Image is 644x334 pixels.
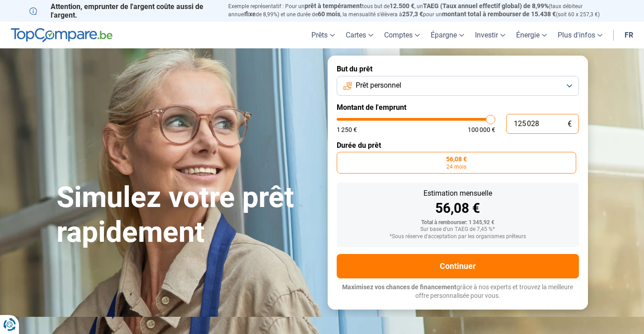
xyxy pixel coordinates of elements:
span: 24 mois [447,164,466,169]
img: TopCompare [11,28,113,42]
span: 100 000 € [468,127,495,133]
p: Attention, emprunter de l'argent coûte aussi de l'argent. [29,2,217,19]
a: Plus d'infos [552,22,608,48]
button: Continuer [337,254,579,278]
a: Prêts [306,22,340,48]
label: Montant de l'emprunt [337,103,579,112]
div: Total à rembourser: 1 345,92 € [344,220,572,226]
span: Maximisez vos chances de financement [342,283,456,291]
h1: Simulez votre prêt rapidement [56,180,317,250]
span: TAEG (Taux annuel effectif global) de 8,99% [423,2,549,9]
span: 60 mois [318,10,340,18]
span: prêt à tempérament [305,2,362,9]
a: Comptes [379,22,425,48]
button: Prêt personnel [337,76,579,96]
span: 56,08 € [446,156,467,162]
span: Prêt personnel [356,80,401,90]
a: Cartes [340,22,379,48]
a: Investir [470,22,511,48]
label: But du prêt [337,65,579,73]
a: fr [619,22,639,48]
span: 257,3 € [402,10,423,18]
a: Énergie [511,22,552,48]
div: Estimation mensuelle [344,190,572,197]
span: 1 250 € [337,127,357,133]
div: 56,08 € [344,202,572,215]
span: € [568,120,572,128]
p: Exemple représentatif : Pour un tous but de , un (taux débiteur annuel de 8,99%) et une durée de ... [228,2,615,19]
a: Épargne [425,22,470,48]
p: grâce à nos experts et trouvez la meilleure offre personnalisée pour vous. [337,283,579,301]
span: fixe [245,10,256,18]
div: Sur base d'un TAEG de 7,45 %* [344,226,572,233]
label: Durée du prêt [337,141,579,150]
span: 12.500 € [390,2,414,9]
div: *Sous réserve d'acceptation par les organismes prêteurs [344,234,572,240]
span: montant total à rembourser de 15.438 € [442,10,556,18]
